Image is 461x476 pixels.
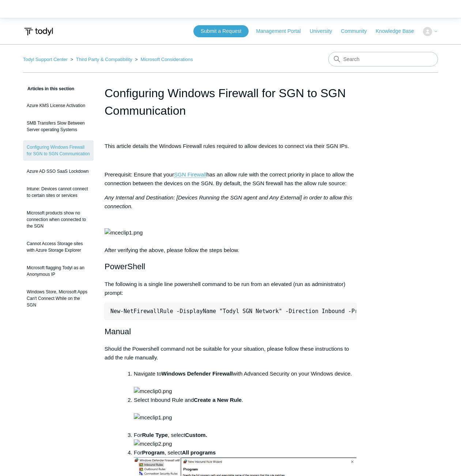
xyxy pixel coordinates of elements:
strong: Rule Type [142,432,168,438]
strong: All programs [182,449,216,456]
em: Any Internal and Destination: [Devices Running the SGN agent and Any External] in order to allow ... [105,194,352,209]
h2: PowerShell [105,260,356,273]
p: This article details the Windows Firewall rules required to allow devices to connect via their SG... [105,142,356,151]
p: After verifying the above, please follow the steps below. [105,193,356,255]
strong: Program [142,449,165,456]
h2: Manual [105,325,356,338]
pre: New-NetFirewallRule -DisplayName "Todyl SGN Network" -Direction Inbound -Program Any -LocalAddres... [105,303,356,320]
span: Articles in this section [23,86,74,91]
strong: Create a New Rule [194,397,242,403]
p: Prerequisit: Ensure that your has an allow rule with the correct priority in place to allow the c... [105,170,356,188]
a: University [310,27,339,35]
img: Todyl Support Center Help Center home page [23,25,54,38]
p: The following is a single line powershell command to be run from an elevated (run as administrato... [105,280,356,297]
a: Microsoft flagging Todyl as an Anonymous IP [23,261,94,281]
a: Todyl Support Center [23,57,68,62]
a: Knowledge Base [376,27,422,35]
img: mceclip0.png [134,387,172,396]
img: mceclip2.png [134,439,172,448]
a: Azure KMS License Activation [23,99,94,113]
a: Azure AD SSO SaaS Lockdown [23,164,94,178]
a: SMB Transfers Slow Between Server operating Systems [23,116,94,137]
a: Microsoft products show no connection when connected to the SGN [23,206,94,233]
a: Management Portal [256,27,308,35]
li: For , select [134,431,356,448]
input: Search [328,52,438,66]
img: mceclip1.png [134,413,172,422]
a: Third Party & Compatibility [76,57,132,62]
h1: Configuring Windows Firewall for SGN to SGN Communication [105,84,356,119]
a: Windows Store, Microsoft Apps Can't Connect While on the SGN [23,285,94,312]
a: Configuring Windows Firewall for SGN to SGN Communication [23,140,94,161]
a: Community [341,27,374,35]
li: Third Party & Compatibility [69,57,134,62]
a: Submit a Request [193,25,249,37]
li: Todyl Support Center [23,57,69,62]
li: Navigate to with Advanced Security on your Windows device. [134,369,356,396]
a: Microsoft Considerations [141,57,193,62]
strong: Windows Defender Firewall [162,370,233,377]
strong: Custom. [185,432,207,438]
a: Cannot Access Storage sites with Azure Storage Explorer [23,237,94,257]
li: Select Inbound Rule and . [134,396,356,431]
li: Microsoft Considerations [133,57,193,62]
img: mceclip1.png [105,228,143,237]
a: SGN Firewall [174,171,206,178]
p: Should the Powershell command not be suitable for your situation, please follow these instruction... [105,344,356,362]
a: Intune: Devices cannot connect to certain sites or services [23,182,94,202]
